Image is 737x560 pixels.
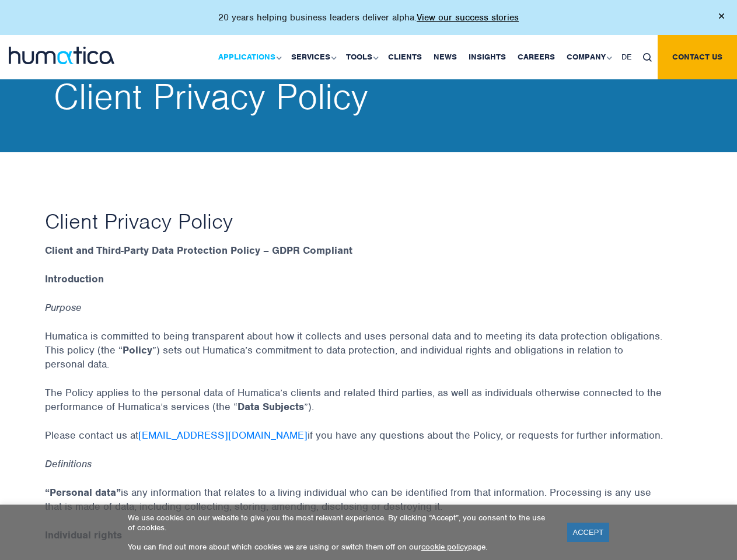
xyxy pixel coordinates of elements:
img: search_icon [643,53,652,62]
p: We use cookies on our website to give you the most relevant experience. By clicking “Accept”, you... [128,513,553,533]
a: News [428,35,463,79]
strong: Introduction [45,272,104,285]
strong: “Personal data” [45,486,121,499]
a: Tools [340,35,382,79]
a: Clients [382,35,428,79]
a: View our success stories [417,12,519,23]
h1: Client Privacy Policy [45,208,693,235]
a: cookie policy [421,542,468,552]
p: The Policy applies to the personal data of Humatica’s clients and related third parties, as well ... [45,386,693,428]
p: 20 years helping business leaders deliver alpha. [218,12,519,23]
a: ACCEPT [567,523,610,542]
h2: Client Privacy Policy [54,79,701,114]
strong: Policy [123,344,152,356]
img: logo [9,47,114,64]
a: Careers [512,35,561,79]
strong: Data Subjects [237,400,304,413]
a: Insights [463,35,512,79]
strong: Client and Third-Party Data Protection Policy – GDPR Compliant [45,244,352,257]
a: Services [285,35,340,79]
p: You can find out more about which cookies we are using or switch them off on our page. [128,542,553,552]
a: Applications [212,35,285,79]
a: Company [561,35,616,79]
a: DE [616,35,637,79]
a: Contact us [658,35,737,79]
p: Please contact us at if you have any questions about the Policy, or requests for further informat... [45,428,693,457]
p: Humatica is committed to being transparent about how it collects and uses personal data and to me... [45,329,693,386]
em: Purpose [45,301,82,314]
em: Definitions [45,457,92,470]
a: [EMAIL_ADDRESS][DOMAIN_NAME] [138,429,308,442]
p: is any information that relates to a living individual who can be identified from that informatio... [45,485,693,528]
span: DE [621,52,631,62]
